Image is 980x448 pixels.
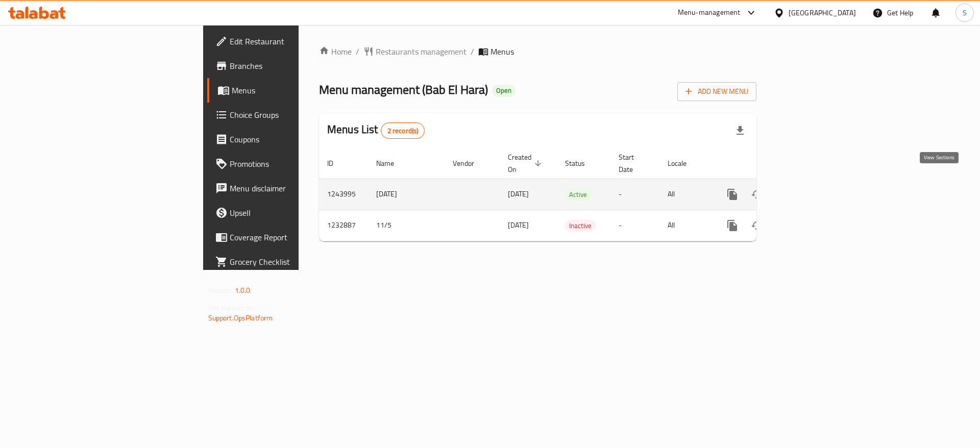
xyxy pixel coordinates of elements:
[610,179,659,210] td: -
[789,7,856,18] div: [GEOGRAPHIC_DATA]
[745,182,769,207] button: Change Status
[720,182,745,207] button: more
[207,152,367,176] a: Promotions
[610,210,659,241] td: -
[230,182,359,194] span: Menu disclaimer
[207,201,367,225] a: Upsell
[963,7,967,18] span: S
[368,210,445,241] td: 11/5
[208,284,233,297] span: Version:
[363,45,467,58] a: Restaurants management
[453,157,487,169] span: Vendor
[230,158,359,170] span: Promotions
[230,231,359,243] span: Coverage Report
[207,176,367,201] a: Menu disclaimer
[319,148,826,241] table: enhanced table
[712,148,826,179] th: Actions
[376,157,407,169] span: Name
[230,109,359,121] span: Choice Groups
[565,219,596,232] div: Inactive
[327,122,425,139] h2: Menus List
[230,133,359,145] span: Coupons
[207,127,367,152] a: Coupons
[659,179,712,210] td: All
[565,220,596,232] span: Inactive
[368,179,445,210] td: [DATE]
[230,35,359,47] span: Edit Restaurant
[327,157,347,169] span: ID
[232,84,359,96] span: Menus
[659,210,712,241] td: All
[319,45,756,58] nav: breadcrumb
[207,225,367,250] a: Coverage Report
[381,126,425,136] span: 2 record(s)
[685,85,748,98] span: Add New Menu
[208,311,273,325] a: Support.OpsPlatform
[508,187,529,201] span: [DATE]
[230,60,359,72] span: Branches
[319,78,488,101] span: Menu management ( Bab El Hara )
[207,103,367,127] a: Choice Groups
[230,256,359,268] span: Grocery Checklist
[677,82,756,101] button: Add New Menu
[619,151,647,176] span: Start Date
[720,213,745,238] button: more
[565,157,598,169] span: Status
[678,7,741,19] div: Menu-management
[208,301,255,314] span: Get support on:
[207,54,367,78] a: Branches
[565,189,591,201] span: Active
[207,250,367,274] a: Grocery Checklist
[668,157,700,169] span: Locale
[207,29,367,54] a: Edit Restaurant
[492,86,516,95] span: Open
[471,45,474,58] li: /
[508,151,545,176] span: Created On
[491,45,514,58] span: Menus
[508,218,529,232] span: [DATE]
[230,207,359,219] span: Upsell
[235,284,251,297] span: 1.0.0
[492,85,516,97] div: Open
[745,213,769,238] button: Change Status
[207,78,367,103] a: Menus
[376,45,467,58] span: Restaurants management
[381,122,425,139] div: Total records count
